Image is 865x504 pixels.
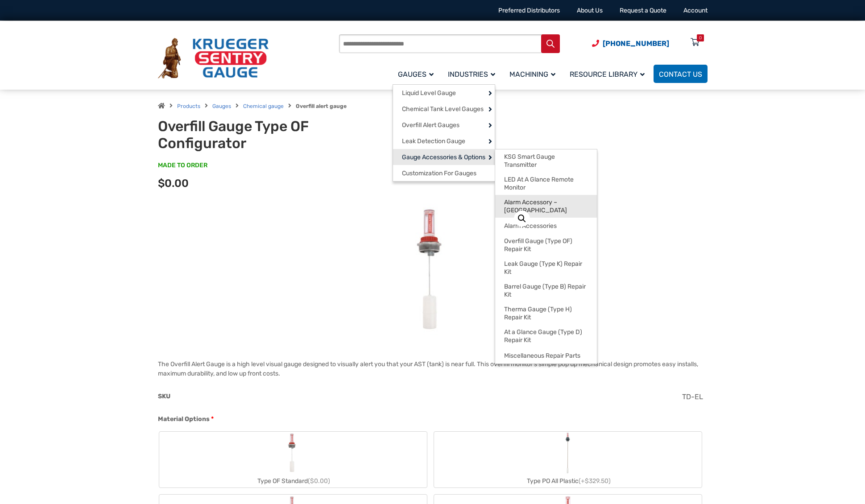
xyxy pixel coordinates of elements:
span: TD-EL [682,392,703,401]
span: KSG Smart Gauge Transmitter [504,153,588,169]
span: SKU [158,392,170,400]
span: MADE TO ORDER [158,161,207,170]
a: At a Glance Gauge (Type D) Repair Kit [495,325,597,347]
label: Type OF Standard [159,432,427,487]
strong: Overfill alert gauge [296,103,347,109]
div: Type OF Standard [159,475,427,487]
div: 0 [699,34,702,41]
span: ($0.00) [308,477,330,485]
a: Barrel Gauge (Type B) Repair Kit [495,279,597,302]
span: Liquid Level Gauge [402,89,456,97]
img: Overfill Gauge Type OF Configurator [401,203,464,337]
span: Industries [448,70,495,78]
a: Chemical gauge [243,103,284,109]
span: Chemical Tank Level Gauges [402,105,484,113]
a: Phone Number (920) 434-8860 [592,38,669,49]
label: Type PO All Plastic [434,432,702,487]
a: KSG Smart Gauge Transmitter [495,149,597,172]
a: About Us [577,7,603,14]
span: Therma Gauge (Type H) Repair Kit [504,306,588,321]
span: $0.00 [158,177,189,190]
a: Products [177,103,200,109]
a: Resource Library [564,63,654,84]
span: Material Options [158,415,210,423]
a: Preferred Distributors [498,7,560,14]
span: Overfill Alert Gauges [402,121,459,129]
a: Contact Us [654,65,708,83]
img: Krueger Sentry Gauge [158,38,269,79]
a: Machining [504,63,564,84]
a: Therma Gauge (Type H) Repair Kit [495,302,597,325]
span: Alarm Accessory – [GEOGRAPHIC_DATA] [504,198,588,214]
a: Gauges [393,63,443,84]
a: Leak Detection Gauge [393,133,495,149]
a: Chemical Tank Level Gauges [393,101,495,117]
a: Leak Gauge (Type K) Repair Kit [495,256,597,279]
span: Customization For Gauges [402,169,476,178]
span: Gauge Accessories & Options [402,153,485,161]
span: Contact Us [659,70,702,78]
span: Resource Library [570,70,645,78]
a: LED At A Glance Remote Monitor [495,172,597,195]
a: Liquid Level Gauge [393,85,495,101]
a: Alarm Accessory – [GEOGRAPHIC_DATA] [495,195,597,218]
span: At a Glance Gauge (Type D) Repair Kit [504,328,588,344]
abbr: required [211,414,214,424]
a: Gauge Accessories & Options [393,149,495,165]
a: Account [683,7,708,14]
div: Type PO All Plastic [434,475,702,487]
span: [PHONE_NUMBER] [603,39,669,48]
span: Barrel Gauge (Type B) Repair Kit [504,283,588,298]
a: Alarm Accessories [495,218,597,234]
a: View full-screen image gallery [514,211,530,227]
a: Customization For Gauges [393,165,495,181]
span: Gauges [398,70,434,78]
span: Leak Gauge (Type K) Repair Kit [504,260,588,276]
a: Miscellaneous Repair Parts [495,347,597,364]
span: Alarm Accessories [504,222,557,230]
span: (+$329.50) [579,477,611,485]
p: The Overfill Alert Gauge is a high level visual gauge designed to visually alert you that your AS... [158,359,708,378]
span: Machining [509,70,555,78]
span: Overfill Gauge (Type OF) Repair Kit [504,237,588,253]
a: Overfill Alert Gauges [393,117,495,133]
a: Overfill Gauge (Type OF) Repair Kit [495,234,597,256]
span: Miscellaneous Repair Parts [504,352,580,360]
span: Leak Detection Gauge [402,137,465,145]
h1: Overfill Gauge Type OF Configurator [158,118,378,152]
span: LED At A Glance Remote Monitor [504,176,588,191]
a: Industries [443,63,504,84]
a: Request a Quote [620,7,666,14]
a: Gauges [212,103,231,109]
